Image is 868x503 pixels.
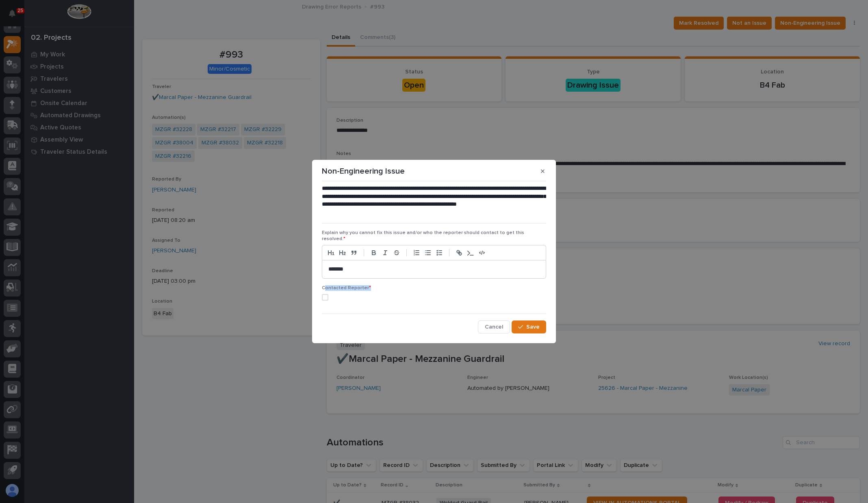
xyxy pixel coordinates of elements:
[322,230,524,241] span: Explain why you cannot fix this issue and/or who the reporter should contact to get this resolved.
[322,286,371,290] span: Contacted Reporter
[478,320,510,333] button: Cancel
[512,320,546,333] button: Save
[322,166,405,176] p: Non-Engineering Issue
[485,323,503,331] span: Cancel
[526,323,540,331] span: Save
